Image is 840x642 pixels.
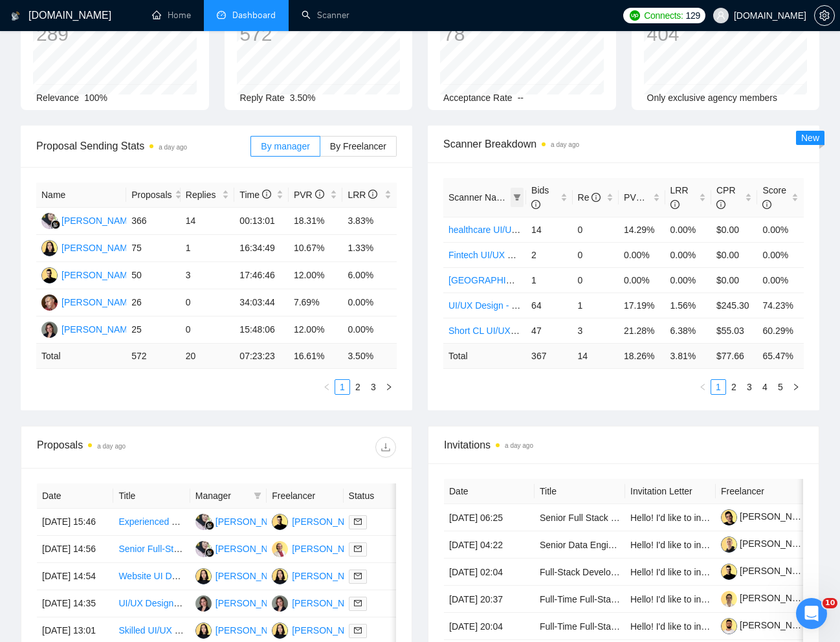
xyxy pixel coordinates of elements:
[254,492,261,500] span: filter
[792,383,800,391] span: right
[354,599,362,607] span: mail
[742,380,757,394] a: 3
[234,235,289,262] td: 16:34:49
[232,10,276,21] span: Dashboard
[375,437,396,458] button: download
[573,217,619,242] td: 0
[376,442,395,452] span: download
[152,10,191,21] a: homeHome
[289,344,343,369] td: 16.61 %
[272,516,366,526] a: YS[PERSON_NAME]
[342,208,397,235] td: 3.83%
[540,567,736,577] a: Full-Stack Developer to Build Modern SaaS MVP
[126,262,181,289] td: 50
[41,322,58,338] img: IM
[619,267,665,293] td: 0.00%
[36,183,126,208] th: Name
[97,443,126,450] time: a day ago
[348,190,377,200] span: LRR
[113,590,190,617] td: UI/UX Designer for Mobile App
[366,380,381,394] a: 3
[234,344,289,369] td: 07:23:23
[292,569,366,583] div: [PERSON_NAME]
[84,93,107,103] span: 100%
[195,543,290,553] a: FF[PERSON_NAME]
[181,208,235,235] td: 14
[665,217,711,242] td: 0.00%
[505,442,533,449] time: a day ago
[354,572,362,580] span: mail
[526,318,572,343] td: 47
[126,344,181,369] td: 572
[181,262,235,289] td: 3
[240,93,285,103] span: Reply Rate
[531,185,549,210] span: Bids
[644,8,683,23] span: Connects:
[195,597,290,608] a: IM[PERSON_NAME]
[448,225,631,235] a: healthcare UI/UX Design - [PERSON_NAME]
[535,504,625,531] td: Senior Full Stack Developer with Smart Contract Experience
[535,479,625,504] th: Title
[292,542,366,556] div: [PERSON_NAME]
[234,262,289,289] td: 17:46:46
[540,621,741,632] a: Full-Time Full-Stack Developer for SaaS Business
[381,379,397,395] li: Next Page
[272,543,366,553] a: DM[PERSON_NAME]
[61,322,136,337] div: [PERSON_NAME]
[665,343,711,368] td: 3.81 %
[159,144,187,151] time: a day ago
[11,6,20,27] img: logo
[540,594,741,604] a: Full-Time Full-Stack Developer for SaaS Business
[36,138,250,154] span: Proposal Sending Stats
[41,213,58,229] img: FF
[342,316,397,344] td: 0.00%
[290,93,316,103] span: 3.50%
[118,516,381,527] a: Experienced Front-End Developer Needed for One-Month Project
[757,242,804,267] td: 0.00%
[788,379,804,395] li: Next Page
[535,586,625,613] td: Full-Time Full-Stack Developer for SaaS Business
[335,380,349,394] a: 1
[711,217,757,242] td: $0.00
[665,242,711,267] td: 0.00%
[591,193,601,202] span: info-circle
[272,568,288,584] img: NB
[113,536,190,563] td: Senior Full-Stack Developer for AI-Powered Test-Prep MVP
[716,185,736,210] span: CPR
[41,242,136,252] a: NB[PERSON_NAME]
[342,289,397,316] td: 0.00%
[444,479,535,504] th: Date
[36,344,126,369] td: Total
[216,623,290,637] div: [PERSON_NAME]
[37,563,113,590] td: [DATE] 14:54
[330,141,386,151] span: By Freelancer
[186,188,220,202] span: Replies
[41,294,58,311] img: DD
[51,220,60,229] img: gigradar-bm.png
[573,343,619,368] td: 14
[272,570,366,581] a: NB[PERSON_NAME]
[619,293,665,318] td: 17.19%
[762,200,771,209] span: info-circle
[645,193,654,202] span: info-circle
[448,300,586,311] a: UI/UX Design - [PERSON_NAME]
[619,318,665,343] td: 21.28%
[814,5,835,26] button: setting
[721,618,737,634] img: c1KlPsBsMF3GODfU_H7KM9omajHWWS6ezOBo-K3Px-HuEEPsuq1SjqXh9C5koNVxvv
[773,380,788,394] a: 5
[513,194,521,201] span: filter
[573,267,619,293] td: 0
[272,597,366,608] a: IM[PERSON_NAME]
[757,318,804,343] td: 60.29%
[518,93,524,103] span: --
[118,625,470,636] a: Skilled UI/UX Designer for Mobile Optimization with Potential for Long-Term Partnership
[540,540,626,550] a: Senior Data Engineer
[195,514,212,530] img: FF
[354,518,362,526] span: mail
[342,235,397,262] td: 1.33%
[448,326,624,336] a: Short CL UI/UX Design - [PERSON_NAME]
[366,379,381,395] li: 3
[294,190,324,200] span: PVR
[801,133,819,143] span: New
[526,217,572,242] td: 14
